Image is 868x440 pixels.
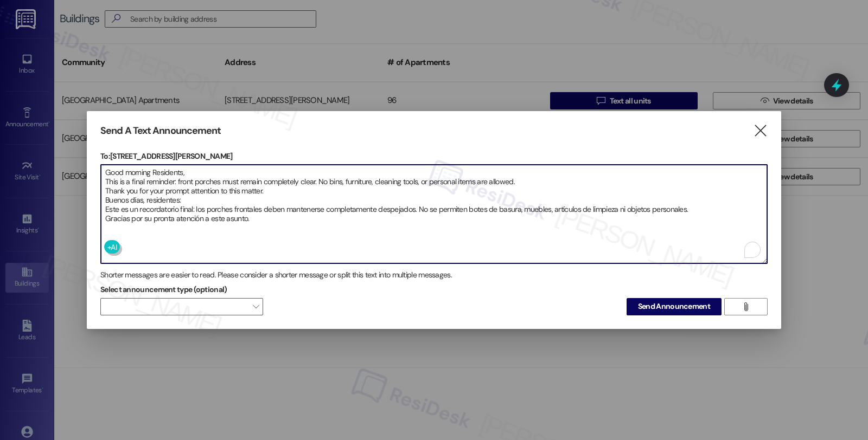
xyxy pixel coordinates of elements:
div: Shorter messages are easier to read. Please consider a shorter message or split this text into mu... [100,269,768,281]
i:  [742,302,750,311]
h3: Send A Text Announcement [100,125,221,137]
span: Send Announcement [638,301,710,312]
i:  [753,125,768,137]
label: Select announcement type (optional) [100,281,227,298]
p: To: [STREET_ADDRESS][PERSON_NAME] [100,151,768,161]
textarea: To enrich screen reader interactions, please activate Accessibility in Grammarly extension settings [101,165,767,263]
button: Send Announcement [627,298,722,315]
div: To enrich screen reader interactions, please activate Accessibility in Grammarly extension settings [100,164,768,264]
